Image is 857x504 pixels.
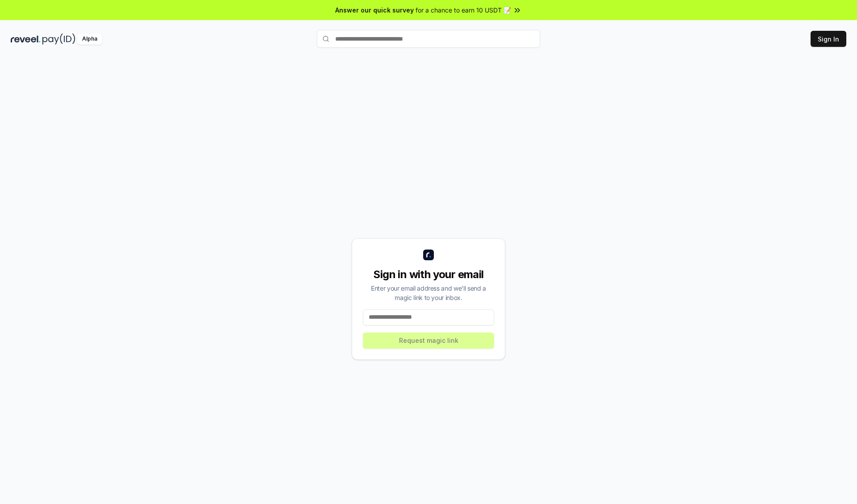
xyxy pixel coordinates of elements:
div: Enter your email address and we’ll send a magic link to your inbox. [363,283,494,302]
span: Answer our quick survey [335,5,414,15]
div: Alpha [77,33,102,45]
div: Sign in with your email [363,267,494,282]
span: for a chance to earn 10 USDT 📝 [416,5,511,15]
button: Sign In [811,31,846,47]
img: reveel_dark [11,33,41,45]
img: pay_id [42,33,75,45]
img: logo_small [423,250,434,260]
